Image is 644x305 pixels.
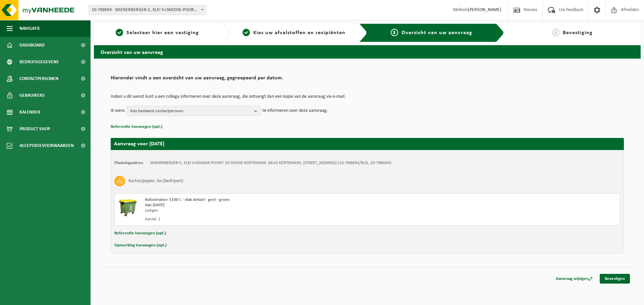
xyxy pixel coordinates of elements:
td: WIENERBERGER-C, KLEI V+SMIDSE-POORT 20-DIVISIE KORTEMARK, 8610 KORTEMARK, [STREET_ADDRESS] (10-78... [150,160,391,166]
span: Kalender [19,104,40,121]
p: Ik wens [111,106,125,116]
button: Referentie toevoegen (opt.) [111,123,162,131]
div: Aantal: 1 [145,217,394,222]
span: Product Shop [19,121,50,137]
h3: Karton/papier, los (bedrijven) [128,176,183,186]
a: 1Selecteer hier een vestiging [97,29,217,37]
span: 10-788694 - WIENERBERGER-C, KLEI V+SMIDSE-POORT 20-DIVISIE KORTEMARK - KORTEMARK [89,5,206,15]
span: Bevestiging [563,30,593,35]
span: Kies bestaand contactpersoon [130,106,252,116]
strong: Plaatsingsadres: [114,161,144,165]
span: Bedrijfsgegevens [19,54,59,70]
span: 4 [552,29,559,36]
a: Aanvraag wijzigen [551,274,598,284]
p: te informeren over deze aanvraag. [262,106,328,116]
button: Kies bestaand contactpersoon [126,106,261,116]
a: Bevestigen [600,274,630,284]
span: 3 [391,29,398,36]
h2: Hieronder vindt u een overzicht van uw aanvraag, gegroepeerd per datum. [111,75,624,84]
span: 1 [116,29,123,36]
span: Rolcontainer 1100 L - vlak deksel - geel - groen [145,198,230,202]
span: 10-788694 - WIENERBERGER-C, KLEI V+SMIDSE-POORT 20-DIVISIE KORTEMARK - KORTEMARK [89,5,206,15]
strong: Van [DATE] [145,203,164,207]
span: Contactpersonen [19,70,58,87]
button: Opmerking toevoegen (opt.) [114,241,167,250]
span: Kies uw afvalstoffen en recipiënten [253,30,345,35]
div: Ledigen [145,208,394,213]
p: Indien u dit wenst kunt u een collega informeren over deze aanvraag, die ontvangt dan een kopie v... [111,94,624,99]
span: Overzicht van uw aanvraag [401,30,472,35]
strong: [PERSON_NAME] [468,7,501,12]
a: 2Kies uw afvalstoffen en recipiënten [234,29,354,37]
span: Selecteer hier een vestiging [126,30,199,35]
strong: Aanvraag voor [DATE] [114,141,164,147]
span: Navigatie [19,20,40,37]
button: Referentie toevoegen (opt.) [114,229,166,238]
span: Acceptatievoorwaarden [19,137,74,154]
span: Dashboard [19,37,45,54]
h2: Overzicht van uw aanvraag [94,45,641,58]
span: Gebruikers [19,87,45,104]
span: 2 [243,29,250,36]
img: WB-1100-HPE-GN-50.png [118,197,138,217]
